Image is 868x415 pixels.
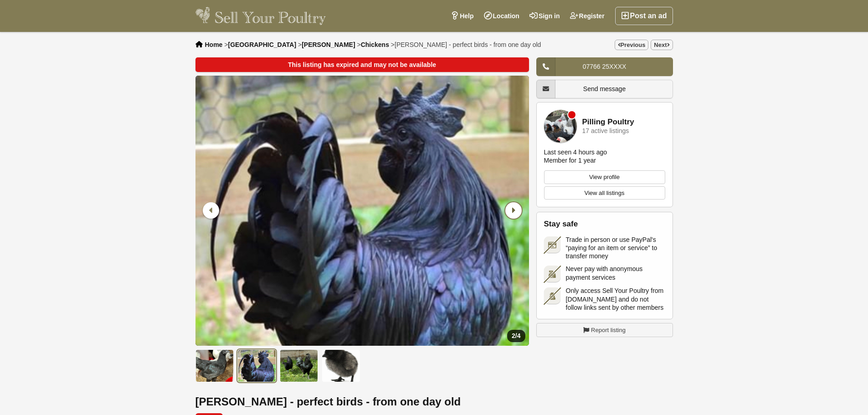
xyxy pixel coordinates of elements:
a: Location [479,7,524,25]
a: View profile [544,170,665,184]
a: [GEOGRAPHIC_DATA] [228,41,296,48]
a: View all listings [544,186,665,200]
span: Report listing [591,326,626,335]
a: Post an ad [615,7,673,25]
img: Ayam Cemani - perfect birds - from one day old - 1 [195,349,234,382]
li: > [391,41,541,48]
a: Register [565,7,610,25]
span: 4 [517,332,521,339]
div: / [507,330,525,342]
div: 17 active listings [582,128,629,134]
img: Sell Your Poultry [195,7,326,25]
img: Ayam Cemani - perfect birds - from one day old - 3 [280,349,318,382]
div: Member is offline [568,111,575,118]
h1: [PERSON_NAME] - perfect birds - from one day old [195,396,529,408]
img: Pilling Poultry [544,110,577,143]
img: Ayam Cemani - perfect birds - from one day old - 2/4 [195,76,529,346]
li: > [224,41,296,48]
h2: Stay safe [544,220,665,229]
img: Ayam Cemani - perfect birds - from one day old - 2 [237,349,276,382]
li: 2 / 4 [195,76,529,346]
a: Send message [536,80,673,98]
a: Home [205,41,223,48]
span: Send message [583,85,626,92]
a: Next [651,40,673,50]
a: Pilling Poultry [582,118,634,127]
div: Last seen 4 hours ago [544,148,607,156]
a: 07766 25XXXX [536,57,673,76]
span: 2 [512,332,515,339]
li: > [357,41,389,48]
a: Report listing [536,323,673,338]
span: Trade in person or use PayPal's “paying for an item or service” to transfer money [566,236,665,261]
div: Next slide [501,199,524,222]
span: [PERSON_NAME] - perfect birds - from one day old [395,41,541,48]
span: Only access Sell Your Poultry from [DOMAIN_NAME] and do not follow links sent by other members [566,287,665,312]
span: Never pay with anonymous payment services [566,265,665,281]
div: Previous slide [200,199,224,222]
a: Chickens [361,41,389,48]
div: This listing has expired and may not be available [195,57,529,72]
a: Previous [615,40,649,50]
a: [PERSON_NAME] [302,41,355,48]
span: 07766 25XXXX [583,63,627,70]
li: > [298,41,355,48]
div: Member for 1 year [544,156,596,164]
a: Sign in [524,7,565,25]
a: Help [446,7,478,25]
img: Ayam Cemani - perfect birds - from one day old - 4 [322,349,360,382]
